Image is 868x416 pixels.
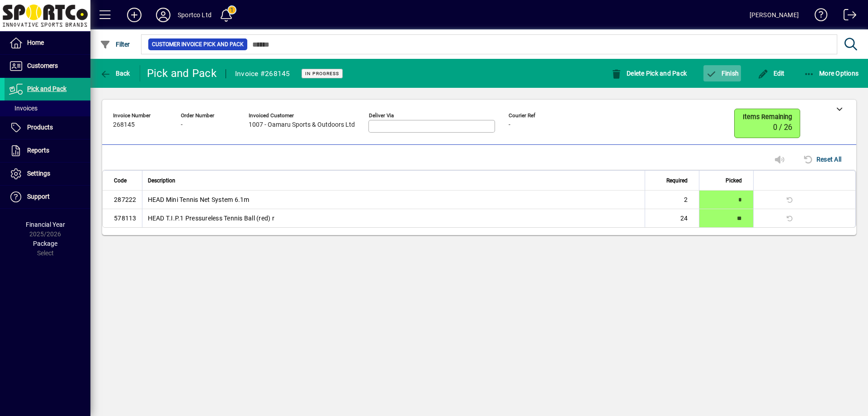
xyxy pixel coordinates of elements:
button: Add [120,7,149,23]
a: Home [5,32,90,54]
span: Pick and Pack [27,85,66,92]
td: HEAD T.I.P.1 Pressureless Tennis Ball (red) r [142,209,645,227]
span: Code [114,176,127,186]
span: Filter [100,41,130,48]
span: 0 / 26 [773,123,792,132]
span: Finish [706,70,739,77]
span: Customers [27,62,58,69]
span: 1007 - Oamaru Sports & Outdoors Ltd [249,121,355,129]
span: Picked [726,176,742,186]
button: Finish [703,65,741,81]
span: Edit [758,70,785,77]
div: Pick and Pack [147,66,217,81]
a: Settings [5,163,90,185]
span: Financial Year [26,221,65,228]
button: Filter [98,36,132,53]
span: Required [666,176,688,186]
span: Home [27,39,44,46]
button: Back [98,65,132,81]
span: Invoices [9,105,38,112]
span: Customer Invoice Pick and Pack [152,40,244,49]
td: 287222 [103,191,142,209]
td: HEAD Mini Tennis Net System 6.1m [142,191,645,209]
a: Reports [5,139,90,162]
span: Products [27,124,53,131]
span: - [509,121,510,129]
span: Reports [27,147,49,154]
span: Settings [27,170,50,177]
a: Logout [837,2,857,31]
button: Delete Pick and Pack [609,65,689,81]
span: Back [100,70,130,77]
td: 2 [645,191,699,209]
a: Invoices [5,100,90,116]
button: Edit [755,65,787,81]
button: More Options [802,65,861,81]
button: Reset All [799,151,845,167]
span: 268145 [113,121,135,129]
div: Invoice #268145 [235,67,290,81]
span: Support [27,193,50,200]
span: - [181,121,183,129]
div: Sportco Ltd [178,8,212,22]
span: Description [148,176,175,186]
a: Products [5,116,90,139]
button: Profile [149,7,178,23]
a: Knowledge Base [808,2,828,31]
div: [PERSON_NAME] [750,8,799,22]
span: Package [33,240,57,247]
span: Delete Pick and Pack [611,70,687,77]
a: Customers [5,55,90,77]
a: Support [5,186,90,208]
td: 24 [645,209,699,227]
app-page-header-button: Back [90,65,140,81]
span: More Options [804,70,859,77]
span: In Progress [305,71,339,77]
td: 578113 [103,209,142,227]
span: Reset All [803,152,841,167]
